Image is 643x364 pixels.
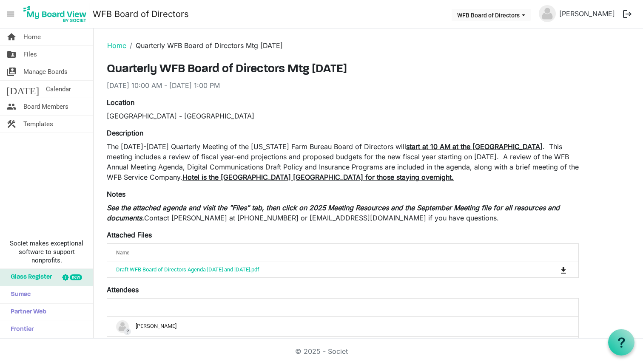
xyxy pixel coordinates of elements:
span: Name [116,250,129,256]
span: ? [124,328,131,335]
span: Home [23,28,41,45]
label: Attached Files [107,230,152,240]
span: Board Members [23,98,68,115]
a: © 2025 - Societ [295,347,348,356]
button: Download [558,264,569,276]
span: Manage Boards [23,63,68,80]
h3: Quarterly WFB Board of Directors Mtg [DATE] [107,62,579,77]
td: ?Bailey Moon is template cell column header [107,336,578,356]
td: is Command column column header [525,262,578,277]
img: no-profile-picture.svg [539,5,556,22]
a: Home [107,41,126,50]
p: Contact [PERSON_NAME] at [PHONE_NUMBER] or [EMAIL_ADDRESS][DOMAIN_NAME] if you have questions. [107,203,579,223]
span: Glass Register [6,269,52,286]
td: ?Anne Lawrence is template cell column header [107,317,578,336]
div: [DATE] 10:00 AM - [DATE] 1:00 PM [107,80,579,90]
label: Description [107,128,143,138]
label: Location [107,97,134,107]
span: construction [6,116,17,133]
div: [GEOGRAPHIC_DATA] - [GEOGRAPHIC_DATA] [107,111,579,121]
div: [PERSON_NAME] [116,320,569,333]
span: people [6,98,17,115]
span: folder_shared [6,46,17,63]
p: The [DATE]-[DATE] Quarterly Meeting of the [US_STATE] Farm Bureau Board of Directors will . This ... [107,141,579,182]
a: WFB Board of Directors [93,6,189,23]
li: Quarterly WFB Board of Directors Mtg [DATE] [126,40,283,51]
label: Attendees [107,285,139,295]
span: Hotel is the [GEOGRAPHIC_DATA] [GEOGRAPHIC_DATA] for those staying overnight. [182,173,454,181]
span: menu [3,6,19,22]
a: Draft WFB Board of Directors Agenda [DATE] and [DATE].pdf [116,266,259,273]
img: My Board View Logo [21,3,89,25]
span: Templates [23,116,53,133]
span: [DATE] [6,81,39,98]
button: logout [618,5,636,23]
span: Societ makes exceptional software to support nonprofits. [4,239,89,265]
span: home [6,28,17,45]
span: Files [23,46,37,63]
a: My Board View Logo [21,3,93,25]
span: Calendar [46,81,71,98]
span: Sumac [6,286,31,303]
button: WFB Board of Directors dropdownbutton [452,9,531,21]
div: new [70,274,82,280]
span: start at 10 AM at the [GEOGRAPHIC_DATA] [406,142,543,151]
a: [PERSON_NAME] [556,5,618,22]
span: switch_account [6,63,17,80]
em: See the attached agenda and visit the "Files" tab, then click on 2025 Meeting Resources and the S... [107,203,560,222]
label: Notes [107,189,125,199]
span: Partner Web [6,304,46,321]
td: Draft WFB Board of Directors Agenda 9-18 and 9-19-2025.pdf is template cell column header Name [107,262,525,277]
span: Frontier [6,321,34,338]
img: no-profile-picture.svg [116,320,129,333]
